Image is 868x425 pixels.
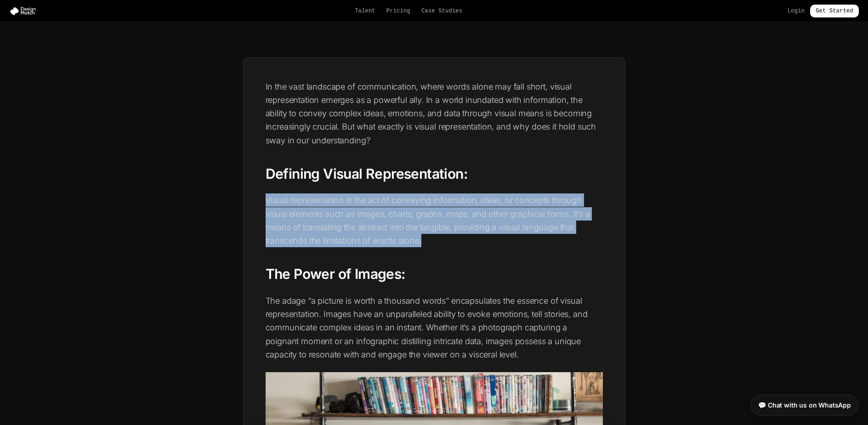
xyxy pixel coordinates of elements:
a: Get Started [810,5,859,17]
a: Login [788,7,805,15]
p: The adage “a picture is worth a thousand words” encapsulates the essence of visual representation... [266,294,603,361]
a: 💬 Chat with us on WhatsApp [750,395,859,416]
strong: The Power of Images: [266,266,406,282]
strong: Defining Visual Representation: [266,165,468,182]
p: In the vast landscape of communication, where words alone may fall short, visual representation e... [266,80,603,147]
a: Case Studies [421,7,462,15]
a: Pricing [386,7,410,15]
img: Design Match [9,6,40,16]
a: Talent [355,7,375,15]
p: Visual representation is the act of conveying information, ideas, or concepts through visual elem... [266,193,603,247]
